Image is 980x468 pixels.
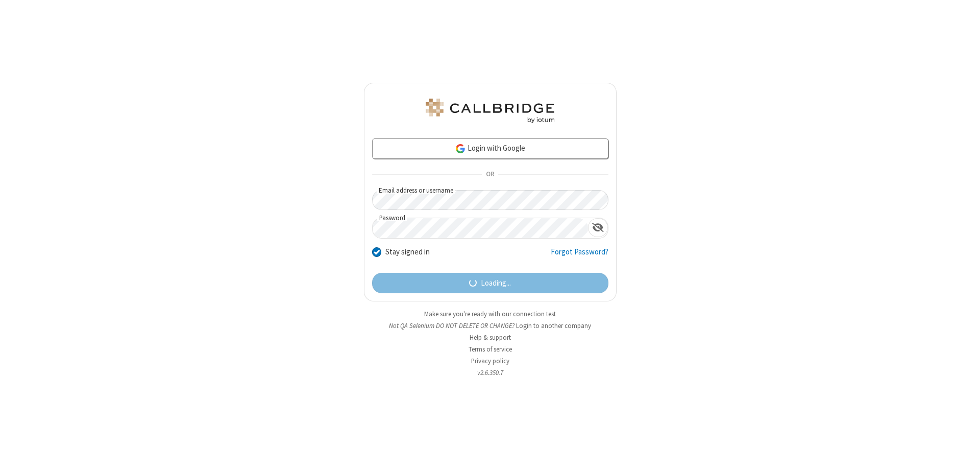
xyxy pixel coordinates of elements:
div: Show password [588,218,608,237]
label: Stay signed in [385,246,430,258]
a: Forgot Password? [551,246,608,266]
a: Help & support [470,333,511,342]
img: QA Selenium DO NOT DELETE OR CHANGE [424,99,556,123]
button: Login to another company [516,321,591,331]
img: google-icon.png [455,143,466,154]
a: Make sure you're ready with our connection test [424,310,556,318]
li: Not QA Selenium DO NOT DELETE OR CHANGE? [364,321,617,331]
span: Loading... [481,277,511,289]
a: Terms of service [469,345,512,354]
span: OR [482,168,498,182]
button: Loading... [372,273,608,293]
a: Login with Google [372,138,608,159]
li: v2.6.350.7 [364,368,617,378]
input: Email address or username [372,190,608,210]
iframe: Chat [954,441,972,461]
a: Privacy policy [471,357,509,365]
input: Password [373,218,588,238]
